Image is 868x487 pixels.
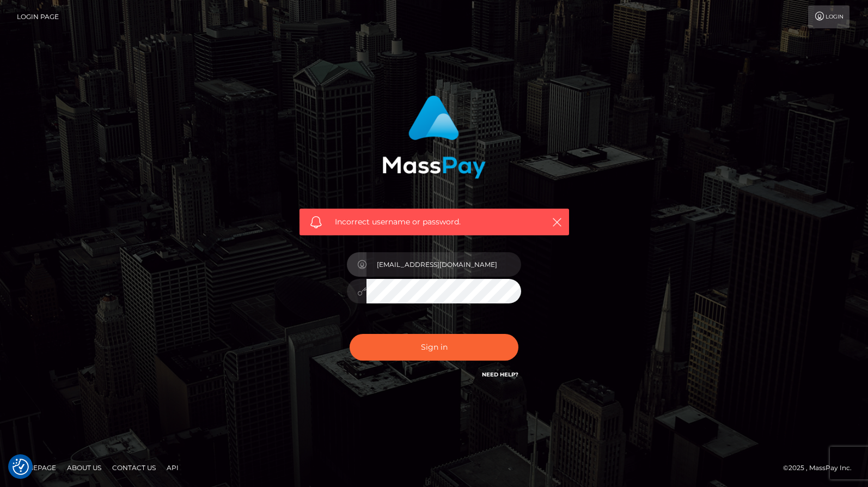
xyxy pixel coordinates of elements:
[382,95,486,179] img: MassPay Login
[783,462,860,474] div: © 2025 , MassPay Inc.
[335,216,534,228] span: Incorrect username or password.
[108,459,160,476] a: Contact Us
[162,459,183,476] a: API
[366,252,521,277] input: Username...
[63,459,106,476] a: About Us
[13,459,29,475] img: Revisit consent button
[482,371,518,378] a: Need Help?
[350,334,518,361] button: Sign in
[12,459,60,476] a: Homepage
[17,5,59,28] a: Login Page
[13,459,29,475] button: Consent Preferences
[808,5,849,28] a: Login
